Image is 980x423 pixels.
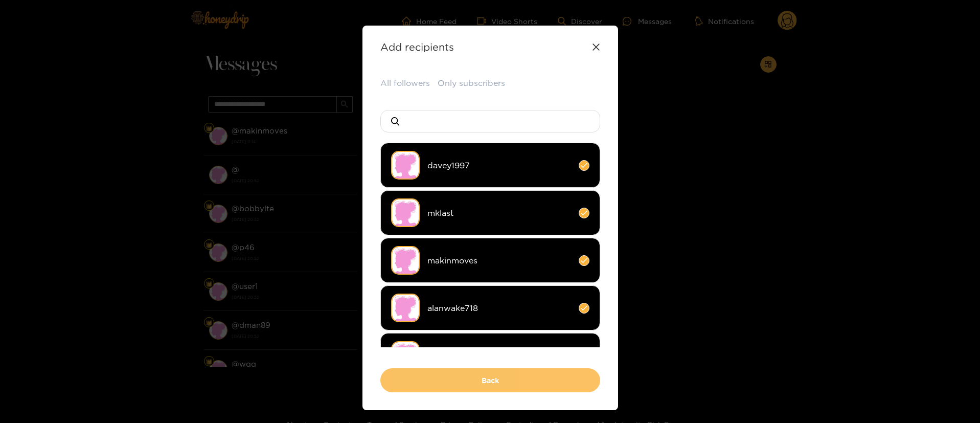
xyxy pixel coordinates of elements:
[380,368,600,392] button: Back
[427,302,571,314] span: alanwake718
[380,77,430,89] button: All followers
[391,151,420,180] img: no-avatar.png
[427,255,571,266] span: makinmoves
[391,246,420,275] img: no-avatar.png
[391,294,420,322] img: no-avatar.png
[427,160,571,171] span: davey1997
[438,77,505,89] button: Only subscribers
[391,198,420,227] img: no-avatar.png
[391,341,420,370] img: no-avatar.png
[380,41,454,53] strong: Add recipients
[427,207,571,219] span: mklast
